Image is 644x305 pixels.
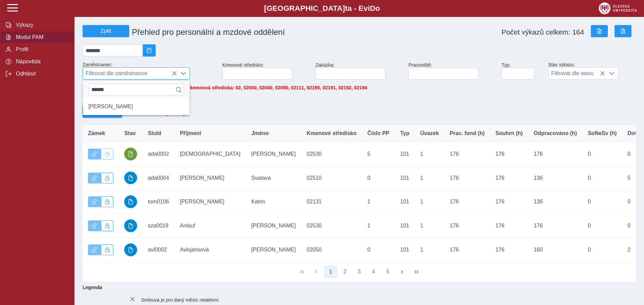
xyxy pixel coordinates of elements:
span: Příjmení [180,130,201,136]
div: Zaměstnanec: [80,59,220,82]
span: Profil [14,46,69,52]
span: Úvazek [420,130,439,136]
td: 136 [528,166,582,190]
td: 176 [528,214,582,238]
img: logo_web_su.png [599,2,637,14]
td: Anlauf [174,214,246,238]
button: Export [83,105,109,117]
span: Stav [124,130,136,136]
h1: Přehled pro personální a mzdové oddělení [129,25,409,40]
td: 0 [582,166,622,190]
button: 1 [324,265,337,278]
span: Nápověda [14,59,69,65]
button: Uzamknout [101,196,114,207]
td: [DEMOGRAPHIC_DATA] [174,142,246,166]
td: 101 [395,238,415,262]
td: [PERSON_NAME] [246,142,301,166]
td: 101 [395,190,415,214]
td: 176 [528,142,582,166]
td: Svatava [246,166,301,190]
span: Odpracováno (h) [534,130,577,136]
td: 176 [444,166,490,190]
button: Výkaz je odemčen. [88,220,101,231]
span: Souhrn (h) [495,130,523,136]
td: 160 [528,238,582,262]
span: Jméno [251,130,269,136]
button: 2025/09 [143,44,156,57]
button: Výkaz je odemčen. [88,173,101,183]
button: schváleno [124,195,137,208]
span: Filtrovat dle zaměstnance [83,68,177,79]
td: 1 [415,214,444,238]
td: 0 [362,166,395,190]
td: 176 [490,238,528,262]
button: 5 [381,265,394,278]
div: Kmenové středisko: [220,60,313,82]
button: 3 [353,265,366,278]
td: 02530 [301,214,362,238]
td: 1 [415,238,444,262]
button: 2 [338,265,351,278]
div: Stav výkazu: [546,59,639,82]
td: [PERSON_NAME] [174,190,246,214]
td: ada0002 [142,142,174,166]
span: Počet výkazů celkem: 164 [502,28,584,36]
td: ada0004 [142,166,174,190]
td: 176 [444,142,490,166]
td: 5 [362,142,395,166]
b: Legenda [80,282,633,293]
td: [PERSON_NAME] [246,238,301,262]
button: podepsáno [124,148,137,160]
td: 176 [490,190,528,214]
button: Zpět [83,25,129,37]
td: 1 [415,190,444,214]
b: [GEOGRAPHIC_DATA] a - Evi [20,4,624,13]
td: 176 [444,214,490,238]
button: Uzamknout [101,244,114,255]
button: Uzamknout [101,220,114,231]
button: Uzamknout [101,173,114,183]
td: 176 [490,166,528,190]
span: SluId [148,130,161,136]
td: 101 [395,214,415,238]
td: 176 [490,214,528,238]
td: [PERSON_NAME] [174,166,246,190]
td: 0 [582,214,622,238]
td: 02131 [301,190,362,214]
td: 0 [582,190,622,214]
span: Modul PAM [14,34,69,40]
td: 1 [362,214,395,238]
td: Katrin [246,190,301,214]
span: Máte přístup pouze ke kmenovým výkazům pro kmenová střediska: 02, 02000, 02040, 02050, 02111, 021... [83,85,367,90]
td: 136 [528,190,582,214]
span: Odhlásit [14,71,69,77]
span: o [375,4,380,13]
td: avl0002 [142,238,174,262]
span: Typ [400,130,409,136]
td: 02510 [301,166,362,190]
span: Zámek [88,130,105,136]
span: D [370,4,375,13]
li: Ing. Jakub Ježíšek [83,101,190,112]
td: 02530 [301,142,362,166]
span: SoNeSv (h) [588,130,617,136]
td: 176 [444,190,490,214]
button: Výkaz je odemčen. [88,244,101,255]
span: Kmenové středisko [307,130,357,136]
td: 176 [490,142,528,166]
span: t [345,4,347,13]
button: Výkaz je odemčen. [88,196,101,207]
td: sza0019 [142,214,174,238]
button: schváleno [124,243,137,256]
td: 1 [415,166,444,190]
div: Pracoviště: [406,60,499,82]
div: Typ: [499,60,546,82]
td: 1 [362,190,395,214]
td: 101 [395,142,415,166]
td: 0 [582,238,622,262]
td: Avlojarisová [174,238,246,262]
td: 0 [362,238,395,262]
span: Prac. fond (h) [450,130,485,136]
td: 176 [444,238,490,262]
button: 4 [367,265,380,278]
